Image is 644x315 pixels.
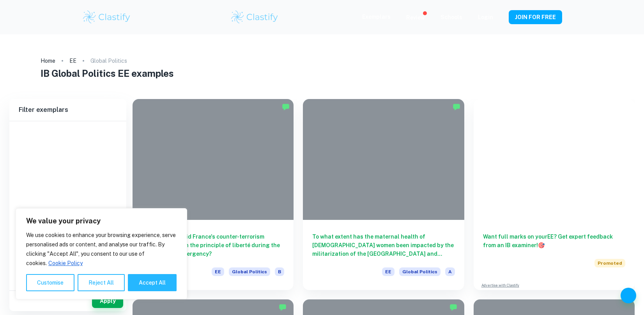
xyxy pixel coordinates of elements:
a: Want full marks on yourEE? Get expert feedback from an IB examiner!Promoted [474,99,635,277]
img: Clastify logo [82,9,131,25]
span: Global Politics [399,267,441,276]
a: Login [478,14,493,20]
h6: Want full marks on your EE ? Get expert feedback from an IB examiner! [483,232,625,250]
h6: Filter exemplars [9,99,126,121]
a: EE [69,55,76,66]
img: Marked [453,103,460,111]
img: Marked [282,103,290,111]
span: Promoted [594,259,625,267]
img: Marked [279,303,287,311]
a: To what extent did France's counter-terrorism measures breach the principle of liberté during the... [133,99,294,290]
h6: To what extent has the maternal health of [DEMOGRAPHIC_DATA] women been impacted by the militariz... [312,232,455,258]
a: Schools [441,14,462,20]
a: Home [41,55,55,66]
p: Exemplars [362,12,391,21]
span: EE [212,267,224,276]
p: Global Politics [90,57,127,65]
span: EE [382,267,395,276]
button: JOIN FOR FREE [509,10,562,24]
p: Review [406,13,425,22]
span: A [445,267,455,276]
span: B [275,267,284,276]
span: 🎯 [538,242,545,248]
h6: To what extent did France's counter-terrorism measures breach the principle of liberté during the... [142,232,284,258]
button: Help and Feedback [621,288,636,303]
div: We value your privacy [16,208,187,299]
a: Advertise with Clastify [481,283,519,288]
img: Clastify logo [230,9,280,25]
button: Reject All [78,274,125,291]
button: Accept All [128,274,177,291]
img: Marked [449,303,457,311]
p: We value your privacy [26,216,177,226]
a: To what extent has the maternal health of [DEMOGRAPHIC_DATA] women been impacted by the militariz... [303,99,464,290]
button: Apply [92,294,123,308]
a: Cookie Policy [48,260,83,267]
h1: IB Global Politics EE examples [41,66,603,80]
span: Global Politics [229,267,270,276]
button: Customise [26,274,74,291]
p: We use cookies to enhance your browsing experience, serve personalised ads or content, and analys... [26,230,177,268]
